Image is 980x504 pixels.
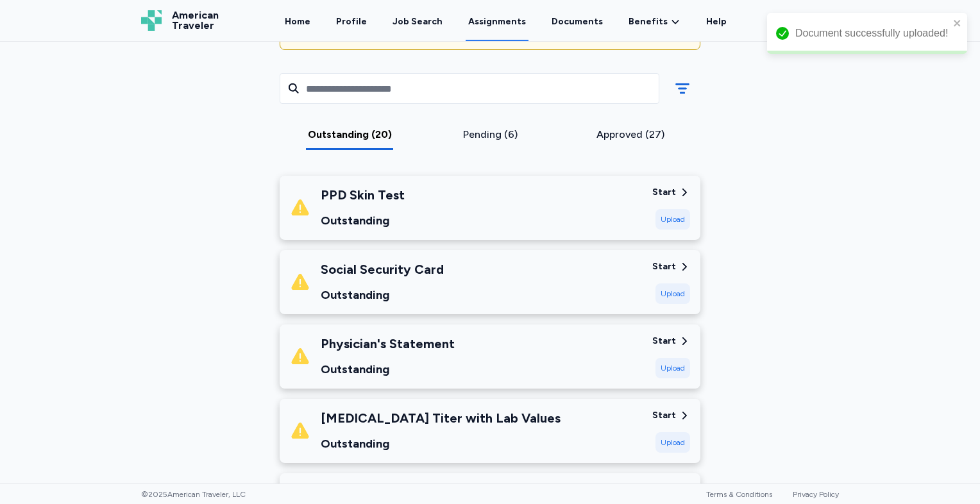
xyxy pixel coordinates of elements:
div: Upload [655,283,690,304]
a: Privacy Policy [793,490,839,499]
button: close [953,18,962,28]
div: Outstanding (20) [285,127,415,142]
span: © 2025 American Traveler, LLC [141,489,246,500]
div: Document successfully uploaded! [795,26,949,41]
div: Physician's Statement [321,335,455,353]
img: Logo [141,10,162,31]
div: Social Security Card [321,260,444,278]
div: Start [652,260,676,273]
div: Outstanding [321,286,444,304]
div: Start [652,409,676,422]
div: [MEDICAL_DATA] Titer with Lab Values [321,409,561,427]
div: Job Search [393,15,443,28]
div: Start [652,335,676,348]
div: PPD Skin Test [321,186,405,204]
div: Start [652,186,676,199]
div: Approved (27) [565,127,695,142]
span: American Traveler [172,10,219,31]
div: Upload [655,358,690,378]
a: Assignments [466,1,528,41]
div: Outstanding [321,435,561,453]
a: Benefits [629,15,680,28]
span: Benefits [629,15,668,28]
div: Outstanding [321,360,455,378]
div: Upload [655,432,690,453]
div: Outstanding [321,212,405,230]
div: Pending (6) [425,127,555,142]
a: Terms & Conditions [706,490,772,499]
div: Upload [655,209,690,230]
